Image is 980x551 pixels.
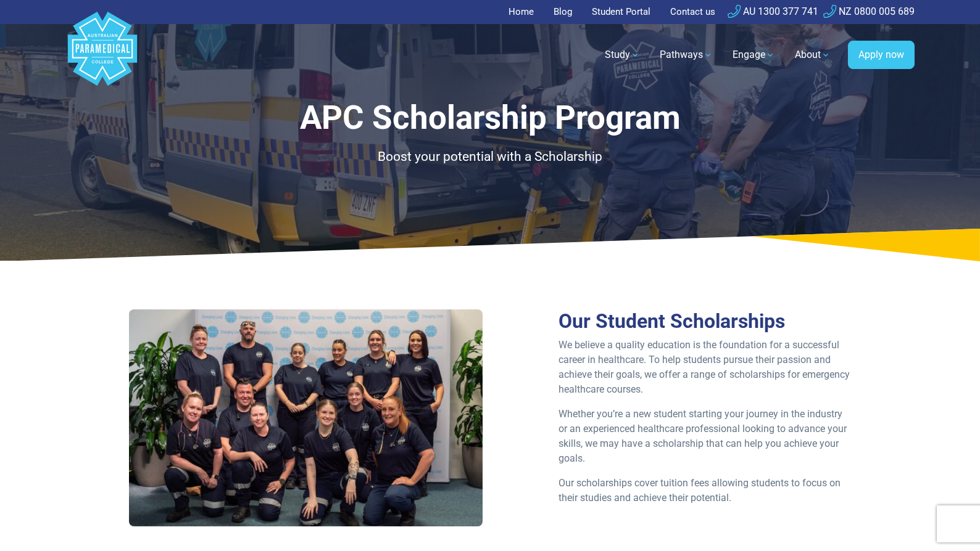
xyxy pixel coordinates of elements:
h1: APC Scholarship Program [129,99,851,137]
a: About [787,38,838,72]
p: Boost your potential with a Scholarship [129,147,851,167]
a: Apply now [848,41,915,69]
a: Engage [725,38,783,72]
p: We believe a quality education is the foundation for a successful career in healthcare. To help s... [559,338,850,397]
h2: Our Student Scholarships [559,309,850,333]
p: Our scholarships cover tuition fees allowing students to focus on their studies and achieve their... [559,476,850,505]
a: AU 1300 377 741 [728,6,818,17]
p: Whether you’re a new student starting your journey in the industry or an experienced healthcare p... [559,407,850,466]
a: Study [597,38,647,72]
a: Pathways [652,38,720,72]
a: NZ 0800 005 689 [823,6,915,17]
a: Australian Paramedical College [65,24,139,86]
